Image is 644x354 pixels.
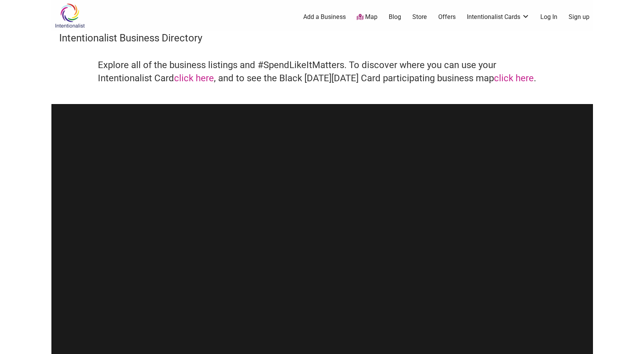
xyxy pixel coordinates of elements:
a: click here [174,73,214,84]
a: Sign up [569,13,589,21]
h3: Intentionalist Business Directory [59,31,585,45]
a: Intentionalist Cards [467,13,530,21]
a: Store [412,13,427,21]
a: Map [357,13,378,22]
a: Log In [540,13,557,21]
a: Blog [389,13,401,21]
a: Offers [438,13,456,21]
a: Add a Business [303,13,346,21]
img: Intentionalist [51,3,88,28]
a: click here [494,73,534,84]
h4: Explore all of the business listings and #SpendLikeItMatters. To discover where you can use your ... [98,59,547,85]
